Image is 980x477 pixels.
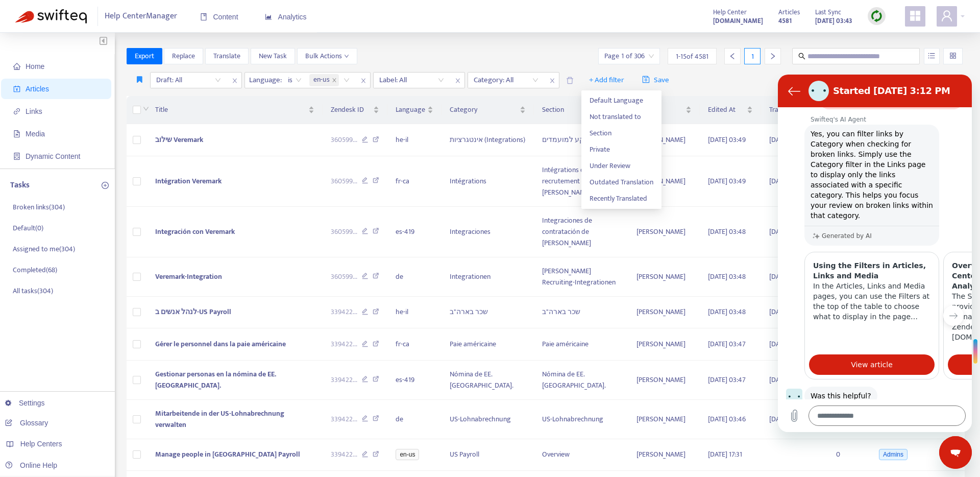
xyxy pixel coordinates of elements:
[102,182,109,189] span: plus-circle
[259,51,287,62] span: New Task
[534,257,628,297] td: [PERSON_NAME] Recruiting-Integrationen
[708,175,746,187] span: [DATE] 03:49
[331,271,357,282] span: 360599 ...
[581,72,632,88] button: + Add filter
[769,53,776,60] span: right
[387,257,442,297] td: de
[769,306,807,318] span: [DATE] 03:48
[708,271,746,282] span: [DATE] 03:48
[941,10,953,22] span: user
[442,96,533,124] th: Category
[155,368,276,391] span: Gestionar personas en la nómina de EE. [GEOGRAPHIC_DATA].
[26,152,80,160] span: Dynamic Content
[387,297,442,329] td: he-il
[729,53,736,60] span: left
[331,449,357,460] span: 339422 ...
[628,439,700,471] td: [PERSON_NAME]
[628,124,700,156] td: [PERSON_NAME]
[778,75,972,432] iframe: Messaging window
[26,107,42,115] span: Links
[143,106,149,112] span: down
[331,339,357,350] span: 339422 ...
[628,400,700,439] td: [PERSON_NAME]
[288,73,302,88] span: is
[590,160,653,172] span: Under Review
[305,51,349,62] span: Bulk Actions
[939,436,972,469] iframe: Button to launch messaging window, conversation in progress
[708,306,746,318] span: [DATE] 03:48
[13,153,20,160] span: container
[708,374,746,386] span: [DATE] 03:47
[909,10,921,22] span: appstore
[769,175,807,187] span: [DATE] 03:49
[442,328,533,361] td: Paie américaine
[769,271,807,282] span: [DATE] 03:48
[590,177,653,188] span: Outdated Translation
[174,217,291,268] p: The Swifteq Help Center Apps provide the easiest way to manage and analyze your Zendesk Help Cent...
[344,54,349,59] span: down
[15,9,87,23] img: Swifteq
[708,104,745,115] span: Edited At
[26,85,49,93] span: Articles
[26,130,45,138] span: Media
[628,156,700,207] td: [PERSON_NAME]
[628,257,700,297] td: [PERSON_NAME]
[309,74,339,86] span: en-us
[534,207,628,257] td: Integraciones de contratación de [PERSON_NAME]
[628,328,700,361] td: [PERSON_NAME]
[170,280,296,300] a: View article: 'Overview of Swifteq Help Center Manager and Analytics'
[5,399,45,407] a: Settings
[155,448,300,460] span: Manage people in [GEOGRAPHIC_DATA] Payroll
[815,7,841,18] span: Last Sync
[164,48,203,64] button: Replace
[744,48,761,64] div: 1
[442,207,533,257] td: Integraciones
[590,111,653,123] span: Not translated to
[870,10,883,22] img: sync.dc5367851b00ba804db3.png
[331,176,357,187] span: 360599 ...
[534,124,628,156] td: בדיקות רקע למועמדים
[331,374,357,386] span: 339422 ...
[331,226,357,237] span: 360599 ...
[200,13,207,20] span: book
[127,48,162,64] button: Export
[676,51,708,62] span: 1 - 15 of 4581
[534,328,628,361] td: Paie américaine
[713,7,747,18] span: Help Center
[924,48,940,64] button: unordered-list
[6,331,27,351] button: Upload file
[172,51,195,62] span: Replace
[769,338,807,350] span: [DATE] 03:47
[13,108,20,115] span: link
[442,124,533,156] td: אינטגרציות (Integrations)
[265,13,307,21] span: Analytics
[387,400,442,439] td: de
[20,440,62,448] span: Help Centers
[387,207,442,257] td: es-419
[387,156,442,207] td: fr-ca
[928,52,935,59] span: unordered-list
[205,48,249,64] button: Translate
[708,134,746,146] span: [DATE] 03:49
[442,400,533,439] td: US-Lohnabrechnung
[534,156,628,207] td: Intégrations de recrutement de [PERSON_NAME]
[451,75,464,87] span: close
[10,179,30,192] p: Tasks
[442,156,533,207] td: Intégrations
[708,448,742,460] span: [DATE] 17:31
[228,75,241,87] span: close
[590,95,653,106] span: Default Language
[251,48,295,64] button: New Task
[155,226,235,237] span: Integración con Veremark
[534,96,628,124] th: Section
[323,96,388,124] th: Zendesk ID
[174,186,291,217] h3: Overview of Swifteq Help Center Manager and Analytics
[778,7,800,18] span: Articles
